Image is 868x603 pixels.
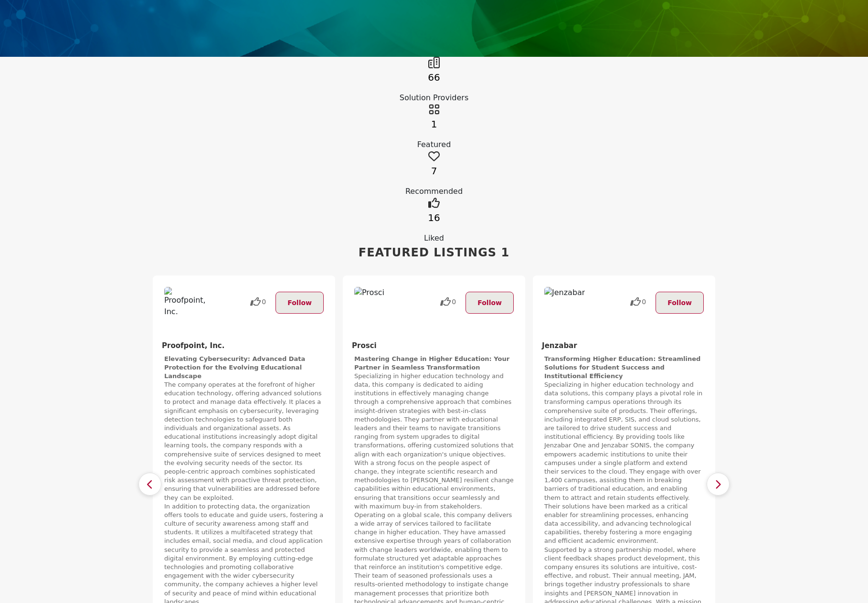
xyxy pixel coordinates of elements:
[125,139,743,150] div: Featured
[125,186,743,197] div: Recommended
[148,244,720,261] h2: Featured Listings 1
[352,341,377,350] a: Prosci
[466,292,514,314] button: Follow
[544,355,704,381] h2: Transforming Higher Education: Streamlined Solutions for Student Success and Institutional Effici...
[428,153,440,162] a: Go to Recommended
[354,372,514,511] p: Specializing in higher education technology and data, this company is dedicated to aiding institu...
[667,299,692,307] span: Follow
[544,381,704,546] p: Specializing in higher education technology and data solutions, this company plays a pivotal role...
[656,292,704,314] button: Follow
[354,355,514,372] h2: Mastering Change in Higher Education: Your Partner in Seamless Transformation
[428,197,440,209] i: Go to Liked
[544,287,585,298] img: Jenzabar
[542,341,577,350] a: Jenzabar
[125,92,743,104] div: Solution Providers
[164,287,207,317] img: Proofpoint, Inc.
[431,118,437,130] a: 1
[452,297,456,307] span: 0
[477,299,502,307] span: Follow
[642,297,646,307] span: 0
[125,233,743,244] div: Liked
[354,287,384,298] img: Prosci
[162,341,224,350] a: Proofpoint, Inc.
[164,355,324,381] h2: Elevating Cybersecurity: Advanced Data Protection for the Evolving Educational Landscape
[428,106,440,116] a: Go to Featured
[262,297,266,307] span: 0
[428,212,440,223] a: 16
[428,72,440,83] a: 66
[275,292,324,314] button: Follow
[431,165,437,177] a: 7
[287,299,312,307] span: Follow
[164,381,324,502] p: The company operates at the forefront of higher education technology, offering advanced solutions...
